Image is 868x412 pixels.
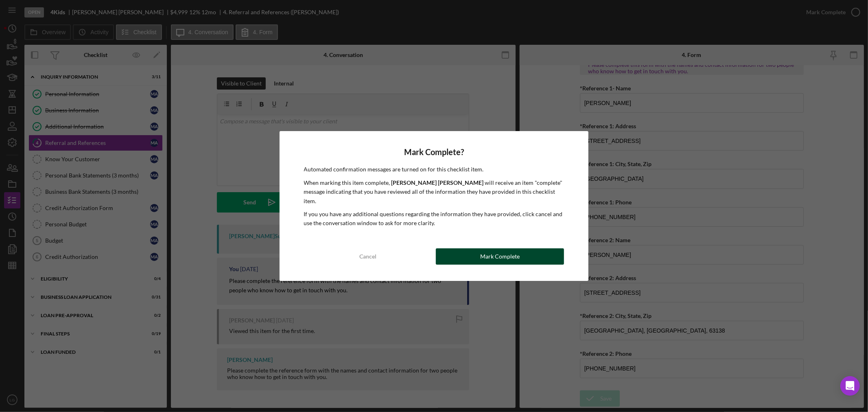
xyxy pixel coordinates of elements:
p: Automated confirmation messages are turned on for this checklist item. [304,165,564,174]
div: Open Intercom Messenger [840,376,860,396]
h4: Mark Complete? [304,147,564,157]
div: Mark Complete [480,248,520,265]
div: Cancel [359,248,376,265]
p: If you you have any additional questions regarding the information they have provided, click canc... [304,210,564,228]
button: Mark Complete [436,248,564,265]
p: When marking this item complete, will receive an item "complete" message indicating that you have... [304,178,564,206]
button: Cancel [304,248,432,265]
b: [PERSON_NAME] [PERSON_NAME] [391,179,484,186]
